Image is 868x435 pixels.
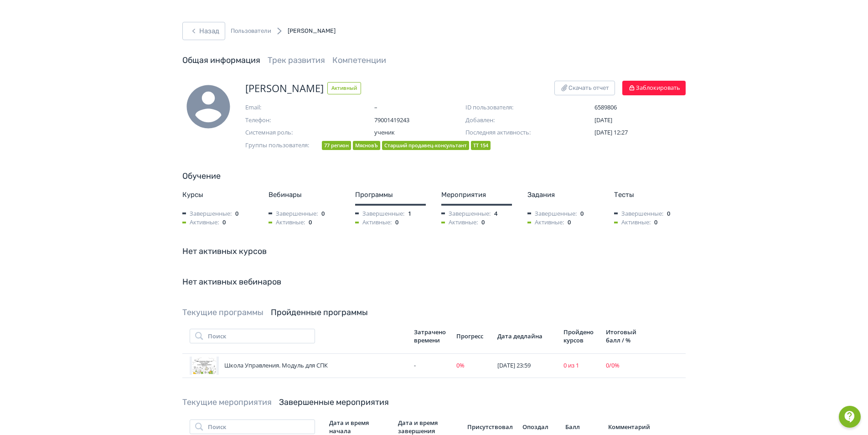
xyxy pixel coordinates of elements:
[322,141,351,150] div: 77 регион
[182,170,686,182] div: Обучение
[182,190,254,200] div: Курсы
[374,103,465,112] span: –
[606,328,641,344] div: Итоговый балл / %
[182,55,260,65] a: Общая информация
[563,328,598,344] div: Пройдено курсов
[353,141,380,150] div: МясновЪ
[554,81,615,95] button: Скачать отчет
[614,209,663,218] span: Завершенные:
[271,307,368,317] a: Пройденные программы
[321,209,325,218] span: 0
[269,190,340,200] div: Вебинары
[279,397,389,407] a: Завершенные мероприятия
[594,103,686,112] span: 6589806
[235,209,238,218] span: 0
[565,423,595,431] div: Балл
[441,190,513,200] div: Мероприятия
[355,218,392,227] span: Активные:
[190,357,407,375] div: Школа Управления. Модуль для СПК
[182,209,232,218] span: Завершенные:
[456,332,490,340] div: Прогресс
[245,116,336,125] span: Телефон:
[408,209,411,218] span: 1
[182,218,219,227] span: Активные:
[382,141,469,150] div: Старший продавец-консультант
[465,103,557,112] span: ID пользователя:
[568,218,571,227] span: 0
[182,22,225,40] button: Назад
[456,361,465,369] span: 0 %
[414,328,449,344] div: Затрачено времени
[414,361,449,370] div: -
[441,218,478,227] span: Активные:
[182,307,263,317] a: Текущие программы
[465,116,557,125] span: Добавлен:
[222,218,226,227] span: 0
[245,81,324,96] span: [PERSON_NAME]
[497,361,531,369] span: [DATE] 23:59
[622,81,686,95] button: Заблокировать
[374,116,465,125] span: 79001419243
[245,141,318,152] span: Группы пользователя:
[182,245,686,258] div: Нет активных курсов
[231,26,271,36] a: Пользователи
[355,190,427,200] div: Программы
[667,209,670,218] span: 0
[269,209,318,218] span: Завершенные:
[245,128,336,137] span: Системная роль:
[332,55,386,65] a: Компетенции
[497,332,556,340] div: Дата дедлайна
[580,209,584,218] span: 0
[606,361,620,369] span: 0 / 0 %
[563,361,579,369] span: 0 из 1
[374,128,465,137] span: ученик
[398,419,460,435] div: Дата и время завершения
[395,218,398,227] span: 0
[527,209,577,218] span: Завершенные:
[288,27,336,34] span: [PERSON_NAME]
[269,218,305,227] span: Активные:
[465,128,557,137] span: Последняя активность:
[614,218,651,227] span: Активные:
[481,218,485,227] span: 0
[441,209,491,218] span: Завершенные:
[329,419,391,435] div: Дата и время начала
[245,103,336,112] span: Email:
[527,190,599,200] div: Задания
[182,397,272,407] a: Текущие мероприятия
[182,276,686,288] div: Нет активных вебинаров
[494,209,497,218] span: 4
[268,55,325,65] a: Трек развития
[471,141,491,150] div: ТТ 154
[608,423,678,431] div: Комментарий
[355,209,404,218] span: Завершенные:
[522,423,550,431] div: Опоздал
[527,218,564,227] span: Активные:
[467,423,513,431] div: Присутствовал
[654,218,657,227] span: 0
[309,218,312,227] span: 0
[594,128,628,136] span: [DATE] 12:27
[614,190,686,200] div: Тесты
[594,116,612,124] span: [DATE]
[327,82,361,94] span: Активный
